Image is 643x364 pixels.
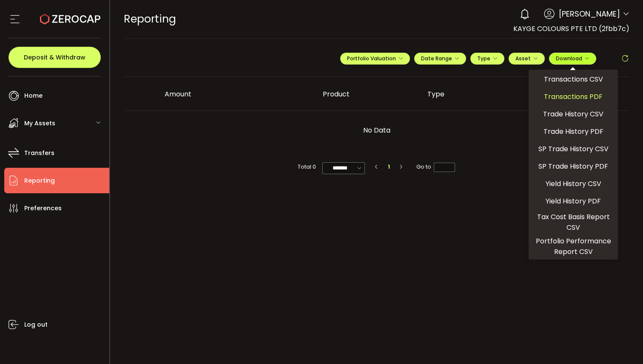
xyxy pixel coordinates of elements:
[24,202,62,214] span: Preferences
[543,109,603,119] span: Trade History CSV
[538,161,608,172] span: SP Trade History PDF
[538,144,609,154] span: SP Trade History CSV
[421,55,459,62] span: Date Range
[559,8,620,20] span: [PERSON_NAME]
[250,118,503,143] p: No Data
[544,91,603,102] span: Transactions PDF
[24,54,85,60] span: Deposit & Withdraw
[546,196,601,206] span: Yield History PDF
[532,212,615,233] span: Tax Cost Basis Report CSV
[384,162,393,172] li: 1
[316,89,421,99] div: Product
[24,147,54,159] span: Transfers
[416,162,455,172] span: Go to
[544,74,603,85] span: Transactions CSV
[24,319,48,331] span: Log out
[525,87,630,101] div: Created At
[556,55,589,62] span: Download
[24,117,55,130] span: My Assets
[24,90,43,102] span: Home
[24,175,55,187] span: Reporting
[158,89,316,99] div: Amount
[543,126,603,137] span: Trade History PDF
[124,11,176,26] span: Reporting
[515,55,531,62] span: Asset
[549,53,596,65] button: Download
[9,47,101,68] button: Deposit & Withdraw
[340,53,410,65] button: Portfolio Valuation
[513,24,629,34] span: KAYGE COLOURS PTE LTD (2fbb7c)
[477,55,498,62] span: Type
[546,178,601,189] span: Yield History CSV
[532,236,615,257] span: Portfolio Performance Report CSV
[347,55,403,62] span: Portfolio Valuation
[298,162,316,172] span: Total 0
[421,89,525,99] div: Type
[509,53,545,65] button: Asset
[414,53,466,65] button: Date Range
[542,272,643,364] iframe: Chat Widget
[470,53,504,65] button: Type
